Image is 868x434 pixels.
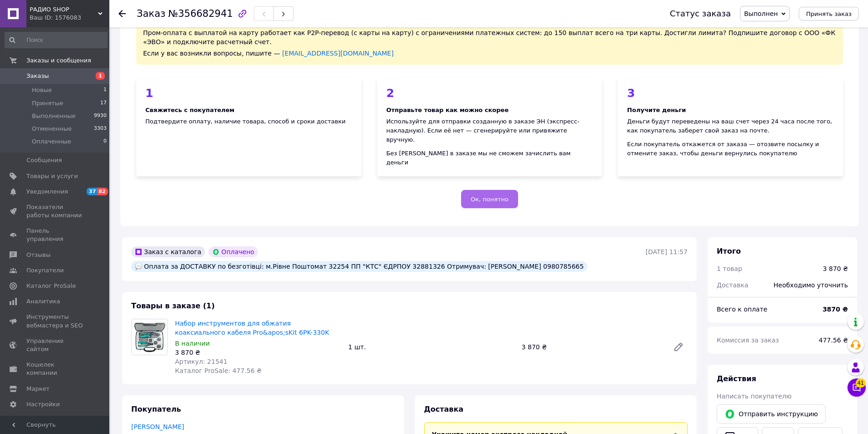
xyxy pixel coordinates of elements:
time: [DATE] 11:57 [646,248,688,255]
span: Покупатели [26,266,64,275]
div: Деньги будут переведены на ваш счет через 24 часа после того, как покупатель заберет свой заказ н... [627,117,834,135]
div: 3 870 ₴ [175,348,341,357]
span: Новые [32,86,52,94]
span: Товары в заказе (1) [131,301,215,310]
button: Принять заказ [799,7,859,20]
span: 1 товар [717,265,742,272]
span: Товары и услуги [26,172,78,180]
span: 3303 [94,125,107,133]
span: Управление сайтом [26,337,84,353]
span: В наличии [175,340,210,347]
span: Всего к оплате [717,306,767,313]
span: Оплаченные [32,138,71,146]
div: Оплачено [209,246,258,257]
span: РАДИО SHOP [30,5,98,14]
div: Заказ с каталога [131,246,205,257]
span: Каталог ProSale: 477.56 ₴ [175,367,262,374]
span: Заказы и сообщения [26,56,91,65]
div: Статус заказа [670,9,731,18]
span: Инструменты вебмастера и SEO [26,313,84,329]
div: Оплата за ДОСТАВКУ по безготівці: м.Рівне Поштомат 32254 ПП "КТС" ЄДРПОУ 32881326 Отримувач: [PER... [131,261,587,272]
span: №356682941 [168,8,233,19]
span: Отзывы [26,251,51,259]
div: 3 870 ₴ [823,264,848,273]
input: Поиск [5,32,108,48]
div: Используйте для отправки созданную в заказе ЭН (экспресс-накладную). Если её нет — сгенерируйте и... [386,117,593,144]
span: Каталог ProSale [26,282,76,290]
b: Получите деньги [627,107,686,113]
a: Редактировать [669,338,688,356]
span: 17 [100,99,107,107]
div: 1 шт. [344,341,518,353]
div: Без [PERSON_NAME] в заказе мы не сможем зачислить вам деньги [386,149,593,167]
span: Доставка [424,405,464,414]
span: 9930 [94,112,107,120]
a: [PERSON_NAME] [131,423,184,430]
span: Панель управления [26,227,84,243]
span: Покупатель [131,405,181,414]
button: Ок, понятно [461,190,518,208]
button: Отправить инструкцию [717,404,826,424]
div: 2 [386,87,593,99]
b: 3870 ₴ [822,306,848,313]
b: Отправьте товар как можно скорее [386,107,509,113]
div: 3 [627,87,834,99]
a: [EMAIL_ADDRESS][DOMAIN_NAME] [282,50,394,57]
span: 1 [96,72,105,80]
span: Выполненные [32,112,76,120]
span: 1 [103,86,107,94]
span: Выполнен [744,10,778,17]
span: 0 [103,138,107,146]
span: Аналитика [26,297,60,306]
span: Артикул: 21541 [175,358,227,365]
span: Доставка [717,281,748,289]
div: 1 [145,87,352,99]
span: Сообщения [26,156,62,164]
span: 477.56 ₴ [819,337,848,344]
div: Необходимо уточнить [768,275,853,295]
span: Комиссия за заказ [717,337,779,344]
span: Заказы [26,72,49,80]
span: Принятые [32,99,63,107]
b: Свяжитесь с покупателем [145,107,234,113]
span: Кошелек компании [26,361,84,377]
div: 3 870 ₴ [518,341,666,353]
span: Ок, понятно [471,196,508,203]
span: Настройки [26,400,60,408]
span: Действия [717,374,756,383]
img: :speech_balloon: [135,263,142,270]
span: Заказ [137,8,165,19]
span: Принять заказ [806,10,852,17]
img: Набор инструментов для обжатия коаксиального кабеля Pro&apos;sKit 6PK-330K [132,319,167,355]
span: Уведомления [26,188,68,196]
span: Показатели работы компании [26,203,84,220]
span: 41 [856,378,866,388]
span: 82 [97,188,108,195]
span: Отмененные [32,125,72,133]
button: Чат с покупателем41 [847,378,866,397]
div: Если покупатель откажется от заказа — отозвите посылку и отмените заказ, чтобы деньги вернулись п... [627,140,834,158]
span: Написать покупателю [717,393,791,400]
a: Набор инструментов для обжатия коаксиального кабеля Pro&apos;sKit 6PK-330K [175,320,329,336]
div: Пром-оплата с выплатой на карту работает как P2P-перевод (с карты на карту) с ограничениями плате... [136,21,843,65]
span: Маркет [26,385,50,393]
div: Если у вас возникли вопросы, пишите — [143,49,836,58]
div: Ваш ID: 1576083 [30,14,109,22]
div: Вернуться назад [118,9,126,18]
span: Итого [717,247,741,255]
span: 37 [87,188,97,195]
div: Подтвердите оплату, наличие товара, способ и сроки доставки [145,117,352,126]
